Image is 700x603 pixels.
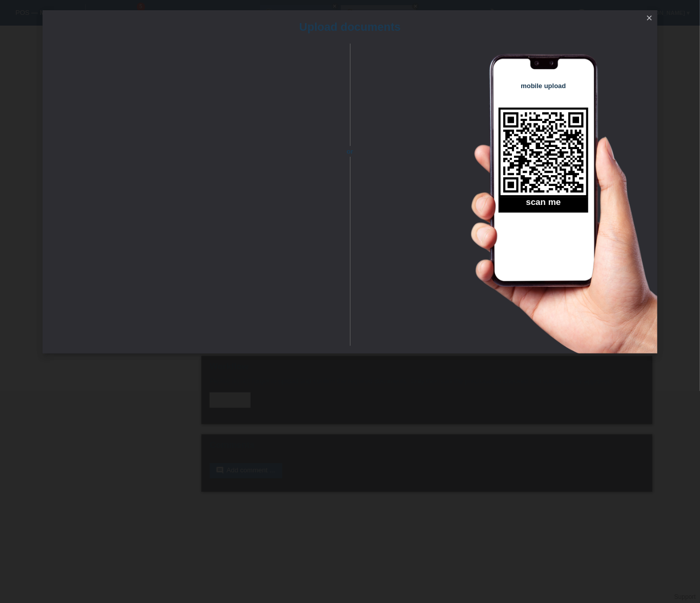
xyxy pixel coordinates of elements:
[332,146,368,157] span: or
[499,82,588,90] h4: mobile upload
[645,14,653,22] i: close
[58,69,332,325] iframe: To enrich screen reader interactions, please activate Accessibility in Grammarly extension settings
[499,197,588,213] h2: scan me
[43,20,657,33] h1: Upload documents
[643,13,656,25] a: close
